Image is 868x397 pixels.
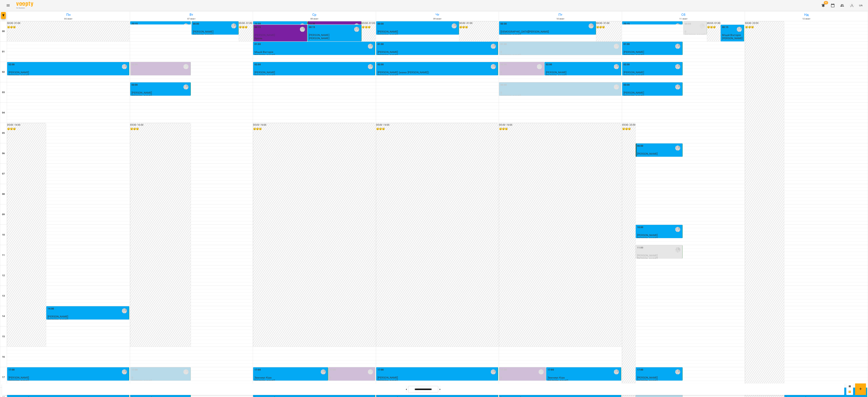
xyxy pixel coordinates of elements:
[183,64,189,69] div: Ліпатьєва Ольга
[254,50,273,54] span: Міщій Вікторія
[300,23,305,28] div: Ліпатьєва Ольга
[132,83,138,87] label: 03:00
[2,70,5,74] h6: 02
[452,23,457,28] div: Ліпатьєва Ольга
[499,12,621,17] h6: Пт
[707,21,720,25] h6: 00:00 - 01:00
[254,42,261,46] label: 01:00
[132,376,190,379] p: 0
[624,94,644,97] p: [PERSON_NAME]
[2,314,5,318] h6: 14
[378,30,398,33] span: [PERSON_NAME]
[378,71,429,74] span: [PERSON_NAME] (мама [PERSON_NAME])
[368,369,373,374] div: Ліпатьєва Ольга
[548,368,554,372] label: 17:00
[354,27,359,32] div: Ліпатьєва Ольга
[8,368,15,372] label: 17:00
[309,37,329,40] p: [PERSON_NAME]
[254,368,261,372] label: 17:00
[500,51,620,53] p: 0
[132,63,138,66] label: 02:00
[675,227,680,232] div: Ліпатьєва Ольга
[2,192,5,196] h6: 08
[2,111,5,115] h6: 04
[193,22,199,26] label: 00:00
[122,308,127,313] div: Ліпатьєва Ольга
[254,54,275,57] p: [PERSON_NAME]
[253,123,375,127] h6: 05:00 - 16:00
[132,94,152,97] p: [PERSON_NAME]
[500,54,521,57] p: [PERSON_NAME]
[2,213,5,216] h6: 09
[132,91,152,94] span: [PERSON_NAME]
[622,127,635,131] h6: 😴😴😴
[48,318,68,321] p: [PERSON_NAME]
[459,21,498,25] h6: 00:00 - 01:00
[500,30,549,33] span: [DEMOGRAPHIC_DATA][PERSON_NAME]
[378,379,398,382] p: [PERSON_NAME]
[368,64,373,69] div: Ліпатьєва Ольга
[624,42,630,46] label: 01:00
[376,127,498,131] h6: 😴😴😴
[7,25,129,29] h6: 😴😴😴
[2,30,5,33] h6: 00
[675,84,680,90] div: Ліпатьєва Ольга
[132,71,190,74] p: 0
[2,355,5,359] h6: 16
[637,246,643,250] label: 11:00
[378,63,384,66] label: 02:00
[491,369,496,374] div: Ліпатьєва Ольга
[4,1,12,9] button: Menu
[548,376,565,379] span: Замниус Кіра
[546,74,566,77] p: [PERSON_NAME]
[378,368,384,372] label: 17:00
[675,64,680,69] div: Ліпатьєва Ольга
[16,7,33,9] span: For Business
[7,123,46,127] h6: 05:00 - 16:00
[675,23,680,28] div: Ліпатьєва Ольга
[239,25,252,29] h6: 😴😴😴
[122,64,127,69] div: Ліпатьєва Ольга
[637,144,643,148] label: 06:00
[491,44,496,49] div: Ліпатьєва Ольга
[16,2,33,7] img: Voopty Logo
[614,84,619,90] div: Ліпатьєва Ольга
[378,22,384,26] label: 00:00
[2,294,5,298] h6: 13
[48,315,68,318] span: [PERSON_NAME]
[491,64,496,69] div: Ліпатьєва Ольга
[2,274,5,277] h6: 12
[637,379,658,382] p: [PERSON_NAME]
[378,33,398,36] p: [PERSON_NAME]
[8,63,15,66] label: 02:00
[254,22,261,26] label: 23:30
[8,379,29,382] p: [PERSON_NAME]
[722,37,743,40] p: [PERSON_NAME]
[685,22,691,26] label: 00:00
[459,25,498,29] h6: 😴😴😴
[859,4,863,7] span: UA
[624,63,630,66] label: 02:00
[2,131,5,135] h6: 05
[596,25,621,29] h6: 😴😴😴
[2,91,5,94] h6: 03
[614,64,619,69] div: Ліпатьєва Ольга
[624,71,644,74] span: [PERSON_NAME]
[253,127,375,131] h6: 😴😴😴
[500,91,620,94] p: 0
[722,25,728,29] label: 00:15
[499,123,621,127] h6: 05:00 - 16:00
[500,83,507,87] label: 03:00
[637,368,643,372] label: 17:00
[254,74,275,77] p: [PERSON_NAME]
[675,146,680,151] div: Ліпатьєва Ольга
[7,127,46,131] h6: 😴😴😴
[132,74,140,77] p: Бронь
[539,369,544,374] div: Ліпатьєва Ольга
[378,376,398,379] span: [PERSON_NAME]
[548,379,568,382] p: [PERSON_NAME]
[500,379,508,382] p: Бронь
[2,253,5,257] h6: 11
[183,23,189,28] div: Ліпатьєва Ольга
[675,369,680,374] div: Ліпатьєва Ольга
